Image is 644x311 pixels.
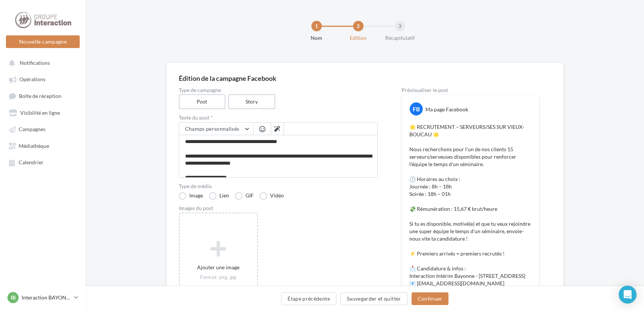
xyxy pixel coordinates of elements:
[402,88,539,93] div: Prévisualiser le post
[376,34,424,42] div: Récapitulatif
[412,292,448,305] button: Continuer
[4,139,81,152] a: Médiathèque
[179,123,253,135] button: Champs personnalisés
[353,21,364,31] div: 2
[4,155,81,169] a: Calendrier
[4,106,81,119] a: Visibilité en ligne
[334,34,382,42] div: Edition
[260,192,284,200] label: Vidéo
[19,76,45,83] span: Opérations
[4,89,81,103] a: Boîte de réception
[4,122,81,136] a: Campagnes
[179,88,378,93] label: Type de campagne
[20,60,50,66] span: Notifications
[179,206,378,211] div: Images du post
[19,126,45,133] span: Campagnes
[209,192,229,200] label: Lien
[4,56,78,69] button: Notifications
[20,110,60,116] span: Visibilité en ligne
[281,292,336,305] button: Étape précédente
[179,184,378,189] label: Type de média
[619,286,637,304] div: Open Intercom Messenger
[19,159,44,166] span: Calendrier
[293,34,340,42] div: Nom
[311,21,322,31] div: 1
[409,123,532,295] p: 🌟 RECRUTEMENT – SERVEURS/SES SUR VIEUX-BOUCAU 🌟 Nous recherchons pour l'un de nos clients 15 serv...
[179,75,551,82] div: Édition de la campagne Facebook
[6,291,80,305] a: IB Interaction BAYONNE
[179,192,203,200] label: Image
[235,192,254,200] label: GIF
[11,294,16,301] span: IB
[19,93,61,99] span: Boîte de réception
[185,126,239,132] span: Champs personnalisés
[425,106,468,113] div: Ma page Facebook
[6,35,80,48] button: Nouvelle campagne
[340,292,407,305] button: Sauvegarder et quitter
[179,115,378,120] label: Texte du post *
[19,143,49,149] span: Médiathèque
[4,72,81,86] a: Opérations
[22,294,71,301] p: Interaction BAYONNE
[179,94,226,109] label: Post
[395,21,405,31] div: 3
[228,94,275,109] label: Story
[410,102,423,115] div: FB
